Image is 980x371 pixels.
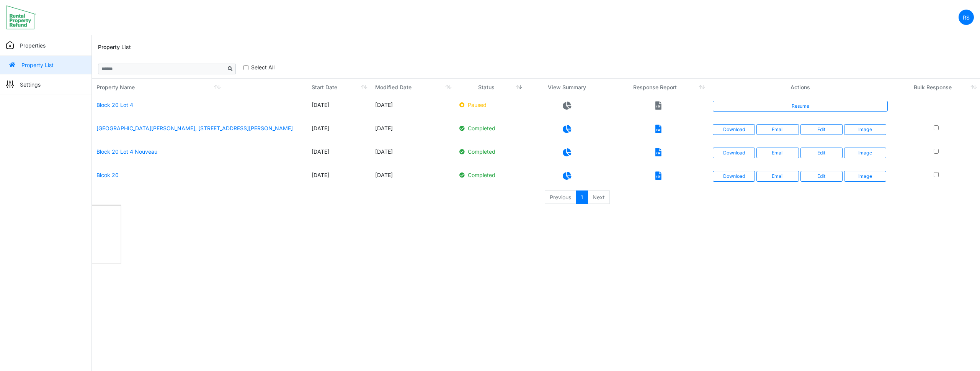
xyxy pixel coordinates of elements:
th: Response Report: activate to sort column ascending [609,79,708,96]
input: Sizing example input [98,64,225,74]
button: Image [844,148,886,158]
p: RS [963,13,970,21]
a: Download [713,124,755,135]
a: Block 20 Lot 4 [96,102,133,108]
p: Settings [20,80,41,89]
a: Edit [800,148,843,158]
td: [DATE] [371,96,454,120]
a: Blcok 20 [96,172,119,178]
th: Start Date: activate to sort column ascending [307,79,371,96]
th: Property Name: activate to sort column ascending [92,79,307,96]
img: sidemenu_properties.png [6,41,14,49]
img: sidemenu_settings.png [6,80,14,88]
button: Image [844,171,886,182]
a: [GEOGRAPHIC_DATA][PERSON_NAME], [STREET_ADDRESS][PERSON_NAME] [96,125,293,131]
a: Block 20 Lot 4 Nouveau [96,148,157,155]
td: [DATE] [371,143,454,166]
a: Edit [800,171,843,182]
button: Image [844,124,886,135]
label: Select All [251,63,274,71]
td: [DATE] [307,120,371,143]
img: spp logo [6,5,36,30]
td: [DATE] [307,143,371,166]
td: [DATE] [371,120,454,143]
button: Email [756,171,799,182]
a: Download [713,171,755,182]
th: Bulk Response: activate to sort column ascending [892,79,980,96]
th: Status: activate to sort column ascending [455,79,526,96]
p: Paused [459,101,521,109]
p: Completed [459,171,521,179]
a: Download [713,148,755,158]
p: Completed [459,148,521,156]
td: [DATE] [307,96,371,120]
button: Email [756,148,799,158]
h6: Property List [98,44,131,51]
th: Modified Date: activate to sort column ascending [371,79,454,96]
button: Email [756,124,799,135]
th: Actions [708,79,892,96]
td: [DATE] [307,166,371,190]
p: Completed [459,124,521,132]
a: RS [959,10,974,25]
td: [DATE] [371,166,454,190]
a: 1 [576,190,588,204]
a: Edit [800,124,843,135]
a: Resume [713,101,888,112]
th: View Summary [525,79,609,96]
p: Properties [20,41,46,49]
